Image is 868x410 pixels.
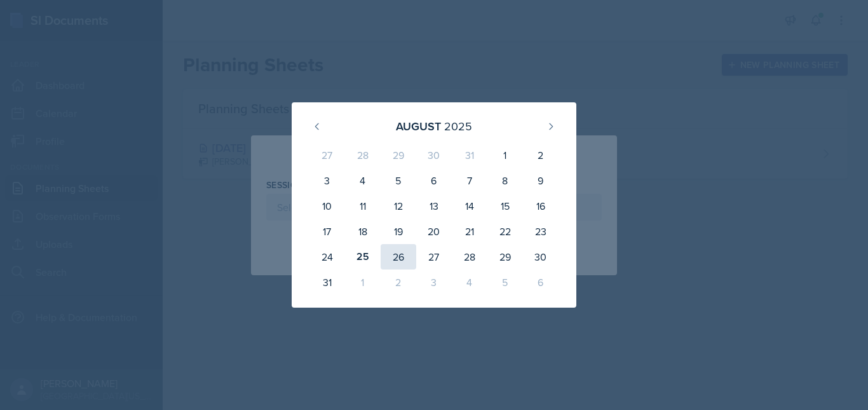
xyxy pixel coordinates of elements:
[416,168,452,193] div: 6
[523,219,559,244] div: 23
[444,118,472,135] div: 2025
[523,142,559,168] div: 2
[523,168,559,193] div: 9
[452,219,487,244] div: 21
[416,193,452,219] div: 13
[345,270,381,295] div: 1
[309,244,345,270] div: 24
[345,219,381,244] div: 18
[416,244,452,270] div: 27
[487,270,523,295] div: 5
[452,270,487,295] div: 4
[381,168,416,193] div: 5
[381,142,416,168] div: 29
[345,168,381,193] div: 4
[345,193,381,219] div: 11
[452,142,487,168] div: 31
[487,168,523,193] div: 8
[452,168,487,193] div: 7
[396,118,441,135] div: August
[523,193,559,219] div: 16
[309,193,345,219] div: 10
[416,142,452,168] div: 30
[309,219,345,244] div: 17
[309,270,345,295] div: 31
[452,244,487,270] div: 28
[487,193,523,219] div: 15
[416,219,452,244] div: 20
[487,244,523,270] div: 29
[416,270,452,295] div: 3
[523,244,559,270] div: 30
[452,193,487,219] div: 14
[381,193,416,219] div: 12
[487,219,523,244] div: 22
[487,142,523,168] div: 1
[309,142,345,168] div: 27
[345,244,381,270] div: 25
[523,270,559,295] div: 6
[381,244,416,270] div: 26
[381,219,416,244] div: 19
[345,142,381,168] div: 28
[381,270,416,295] div: 2
[309,168,345,193] div: 3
